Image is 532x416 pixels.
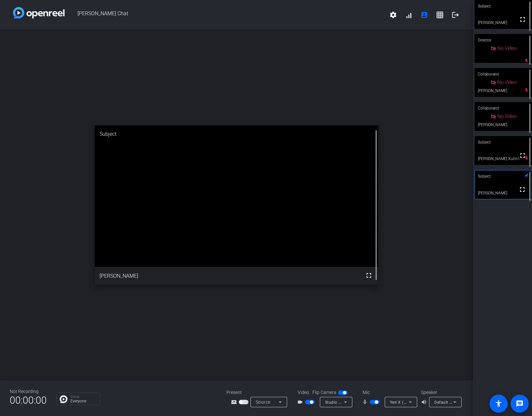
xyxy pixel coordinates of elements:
[421,389,460,396] div: Speaker
[297,398,305,406] mat-icon: videocam_outline
[256,399,271,405] span: Source
[65,7,385,23] span: [PERSON_NAME] Chat
[497,113,516,119] span: No Video
[362,398,370,406] mat-icon: mic_none
[60,395,67,403] img: Chat Icon
[421,398,429,406] mat-icon: volume_up
[231,398,239,406] mat-icon: screen_share_outline
[13,7,65,18] img: white-gradient.svg
[10,392,47,408] span: 00:00:00
[434,399,522,405] span: Default - Studio Display Speakers (05ac:1114)
[70,399,97,403] p: Everyone
[401,7,417,23] button: signal_cellular_alt
[516,400,524,408] mat-icon: message
[475,170,532,182] div: Subject
[519,16,526,23] mat-icon: fullscreen
[497,45,516,51] span: No Video
[95,125,379,143] div: Subject
[389,11,397,19] mat-icon: settings
[519,152,526,159] mat-icon: fullscreen
[518,186,526,193] mat-icon: fullscreen
[298,389,309,396] span: Video
[10,388,47,395] div: Not Recording
[475,34,532,46] div: Director
[497,79,516,85] span: No Video
[365,272,373,279] mat-icon: fullscreen
[436,11,444,19] mat-icon: grid_on
[452,11,459,19] mat-icon: logout
[475,102,532,114] div: Collaborator
[325,399,393,405] span: Studio Display Camera (15bc:0000)
[475,68,532,80] div: Collaborator
[475,136,532,148] div: Subject
[495,400,502,408] mat-icon: accessibility
[312,389,336,396] span: Flip Camera
[390,399,425,405] span: Yeti X (046d:0aaf)
[226,389,291,396] div: Present
[420,11,428,19] mat-icon: account_box
[70,395,97,398] p: Group
[356,389,421,396] div: Mic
